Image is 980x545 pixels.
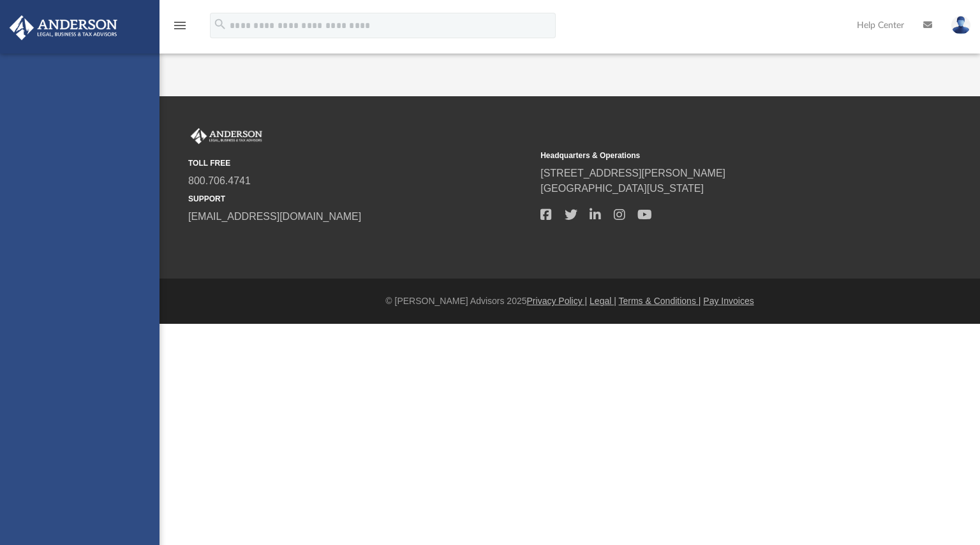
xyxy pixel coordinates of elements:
a: [GEOGRAPHIC_DATA][US_STATE] [540,183,704,194]
i: menu [172,18,188,33]
img: Anderson Advisors Platinum Portal [188,128,265,145]
small: Headquarters & Operations [540,150,884,161]
a: Pay Invoices [703,296,754,306]
i: search [213,17,227,31]
a: [EMAIL_ADDRESS][DOMAIN_NAME] [188,211,361,222]
div: © [PERSON_NAME] Advisors 2025 [160,294,980,308]
a: Legal | [590,296,616,306]
a: Terms & Conditions | [619,296,701,306]
small: SUPPORT [188,193,531,205]
a: menu [172,24,188,33]
img: Anderson Advisors Platinum Portal [6,15,121,40]
small: TOLL FREE [188,157,531,169]
img: User Pic [951,16,970,34]
a: Privacy Policy | [527,296,588,306]
a: 800.706.4741 [188,175,251,186]
a: [STREET_ADDRESS][PERSON_NAME] [540,168,725,178]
